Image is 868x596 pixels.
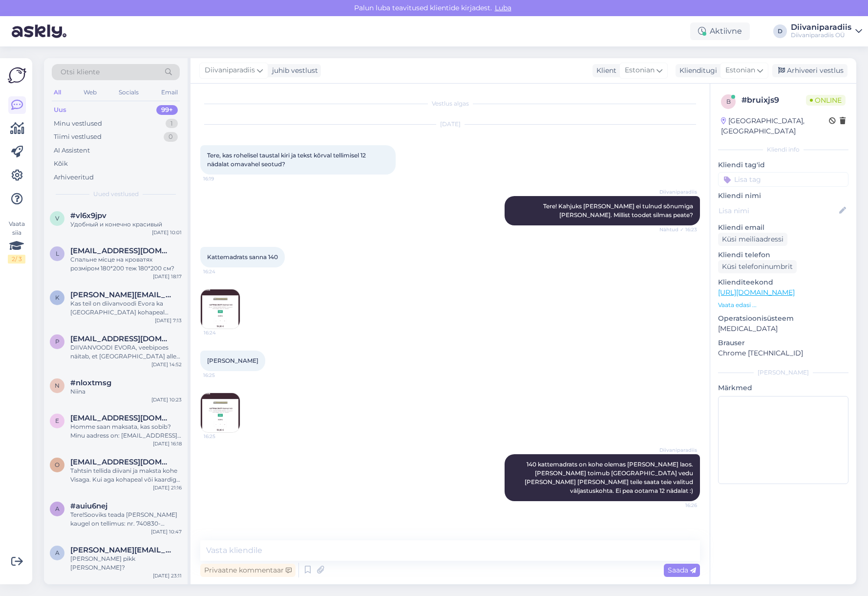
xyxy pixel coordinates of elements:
span: v [55,215,59,222]
p: Klienditeekond [718,277,848,287]
div: [DATE] 10:47 [151,528,182,535]
span: 16:24 [203,268,240,275]
img: Askly Logo [8,66,26,85]
div: Arhiveeri vestlus [772,64,847,77]
div: [PERSON_NAME] [718,368,848,377]
span: 16:25 [203,372,240,379]
div: Niina [70,387,182,396]
span: 16:25 [204,433,240,440]
span: Tere! Kahjuks [PERSON_NAME] ei tulnud sõnumiga [PERSON_NAME]. Millist toodet silmas peate? [543,202,695,219]
span: olgapino78@hotmail.com [70,458,172,466]
input: Lisa tag [718,172,848,187]
div: Kõik [54,159,68,169]
p: Brauser [718,338,848,348]
div: DIIVANVOODI EVORA, veebipoes näitab, et [GEOGRAPHIC_DATA] alles. Kas saaks pârnust Tallinna tellida? [70,343,182,361]
div: Homme saan maksata, kas sobib? Minu aadress on: [EMAIL_ADDRESS][DOMAIN_NAME] [70,422,182,440]
div: [DATE] 10:01 [152,229,182,236]
span: Nähtud ✓ 16:23 [659,226,697,233]
a: [URL][DOMAIN_NAME] [718,288,795,297]
div: Küsi telefoninumbrit [718,260,797,273]
span: Aleksandr.gassilin@gmail.com [70,546,172,554]
div: Email [159,86,180,99]
div: 1 [166,119,178,129]
div: # bruixjs9 [741,94,806,106]
div: [DATE] [200,120,700,129]
span: 16:24 [204,329,240,336]
span: Diivaniparadiis [205,65,255,76]
p: Märkmed [718,383,848,393]
span: Kattemadrats sanna 140 [207,253,278,261]
span: Luba [492,3,514,12]
div: Klienditugi [676,66,717,76]
span: n [55,382,60,389]
span: 16:19 [203,175,240,182]
div: All [52,86,63,99]
p: Chrome [TECHNICAL_ID] [718,348,848,358]
div: Socials [117,86,141,99]
span: e [55,417,59,424]
div: Web [82,86,99,99]
span: Diivaniparadiis [659,446,697,454]
div: Diivaniparadiis OÜ [791,31,851,39]
span: b [726,98,731,105]
div: Tiimi vestlused [54,132,102,142]
div: [DATE] 21:16 [153,484,182,491]
div: Kas teil on diivanvoodi Evora ka [GEOGRAPHIC_DATA] kohapeal vaatamiseks? [70,299,182,317]
div: [GEOGRAPHIC_DATA], [GEOGRAPHIC_DATA] [721,116,829,136]
div: Tahtsin tellida diivani ja maksta kohe Visaga. Kui aga kohapeal või kaardiga maksevõimalusele vaj... [70,466,182,484]
div: 2 / 3 [8,255,25,264]
span: Tere, kas rohelisel taustal kiri ja tekst kõrval tellimisel 12 nädalat omavahel seotud? [207,152,367,168]
div: juhib vestlust [268,66,318,76]
div: Vestlus algas [200,99,700,108]
div: [DATE] 10:23 [151,396,182,403]
span: #nloxtmsg [70,378,111,387]
p: Vaata edasi ... [718,301,848,309]
span: [PERSON_NAME] [207,357,258,364]
span: Estonian [625,65,655,76]
span: o [55,461,60,468]
div: [DATE] 16:18 [153,440,182,447]
span: a [55,505,60,512]
input: Lisa nimi [719,205,837,216]
div: [PERSON_NAME] pikk [PERSON_NAME]? [70,554,182,572]
div: Удобный и конечно красивый [70,220,182,229]
span: #auiu6nej [70,502,107,510]
span: Diivaniparadiis [659,188,697,196]
p: Kliendi nimi [718,191,848,201]
span: Saada [668,566,696,574]
div: Спальне місце на кроватях розміром 180*200 теж 180*200 см? [70,255,182,273]
div: [DATE] 7:13 [155,317,182,324]
div: Arhiveeritud [54,173,94,182]
p: [MEDICAL_DATA] [718,324,848,334]
div: Privaatne kommentaar [200,564,296,577]
div: Uus [54,105,66,115]
div: Küsi meiliaadressi [718,233,787,246]
span: #vl6x9jpv [70,211,106,220]
p: Kliendi tag'id [718,160,848,170]
span: k [55,294,60,301]
span: 16:26 [660,502,697,509]
span: kati.malinovski@gmail.com [70,290,172,299]
div: 99+ [156,105,178,115]
div: D [773,24,787,38]
span: p [55,338,60,345]
div: Aktiivne [690,22,750,40]
span: erikaruban7@gmail.com [70,414,172,422]
div: Minu vestlused [54,119,102,129]
p: Kliendi telefon [718,250,848,260]
div: Diivaniparadiis [791,23,851,31]
div: 0 [164,132,178,142]
div: [DATE] 14:52 [151,361,182,368]
div: Tere!Sooviks teada [PERSON_NAME] kaugel on tellimus: nr. 740830-25ONLW [70,510,182,528]
span: Lira.oleandr@gmail.com [70,246,172,255]
span: Online [806,95,846,106]
div: AI Assistent [54,146,90,155]
span: Uued vestlused [93,190,139,199]
p: Kliendi email [718,222,848,233]
span: L [56,250,59,257]
span: Otsi kliente [61,67,100,77]
div: Klient [593,66,616,76]
img: Attachment [201,289,240,329]
div: [DATE] 23:11 [153,572,182,579]
a: DiivaniparadiisDiivaniparadiis OÜ [791,23,862,39]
